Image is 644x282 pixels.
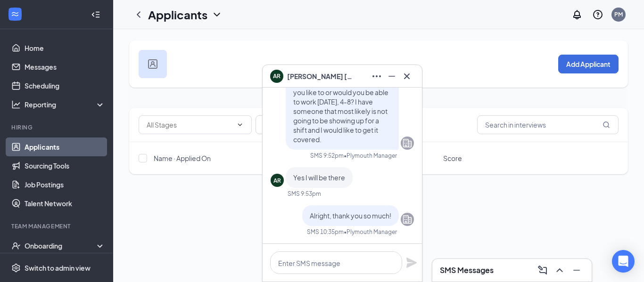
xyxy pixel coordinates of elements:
h1: Applicants [148,7,207,23]
input: All Stages [147,120,232,130]
a: Job Postings [25,175,105,194]
button: Cross [399,69,414,84]
a: Sourcing Tools [25,156,105,175]
span: Alright, thank you so much! [310,211,391,220]
svg: Plane [406,257,417,268]
svg: UserCheck [11,241,21,250]
a: Applicants [25,137,105,156]
button: Minimize [384,69,399,84]
a: Talent Network [25,194,105,213]
svg: Collapse [91,10,100,19]
span: Hey [PERSON_NAME], would you like to or would you be able to work [DATE], 4-8? I have someone tha... [293,79,388,144]
div: SMS 9:53pm [288,190,321,198]
div: Open Intercom Messenger [612,250,635,273]
img: user icon [148,59,157,69]
div: Reporting [25,100,106,109]
h3: SMS Messages [440,265,494,275]
div: Switch to admin view [25,263,91,273]
button: Minimize [569,263,584,278]
a: Home [25,39,105,57]
svg: Analysis [11,100,21,109]
svg: Company [402,214,413,225]
svg: Ellipses [371,71,382,82]
button: Sort byChevronDown [256,115,303,134]
input: Search in interviews [477,115,619,134]
div: Onboarding [25,241,97,250]
svg: ChevronDown [211,9,223,20]
span: Name · Applied On [154,153,211,163]
a: Scheduling [25,76,105,95]
svg: Minimize [386,71,397,82]
a: Messages [25,57,105,76]
svg: Cross [401,71,413,82]
div: PM [614,10,623,18]
div: SMS 9:52pm [310,152,344,160]
span: Score [443,153,462,163]
svg: Minimize [571,265,582,276]
div: Hiring [11,123,103,131]
svg: MagnifyingGlass [603,121,610,129]
span: Yes I will be there [293,173,345,182]
div: Team Management [11,222,103,230]
div: SMS 10:35pm [307,228,344,236]
svg: QuestionInfo [592,9,603,20]
svg: ComposeMessage [537,265,548,276]
button: ChevronUp [552,263,567,278]
span: [PERSON_NAME] [PERSON_NAME] [287,71,353,81]
span: • Plymouth Manager [344,152,397,160]
svg: Notifications [571,9,583,20]
button: Ellipses [369,69,384,84]
button: ComposeMessage [535,263,550,278]
svg: ChevronDown [236,121,244,129]
span: • Plymouth Manager [344,228,397,236]
svg: Company [402,137,413,149]
div: AR [273,177,281,185]
svg: WorkstreamLogo [10,9,20,19]
svg: ChevronUp [554,265,565,276]
svg: ChevronLeft [133,9,144,20]
svg: Settings [11,263,21,273]
button: Add Applicant [558,55,619,73]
